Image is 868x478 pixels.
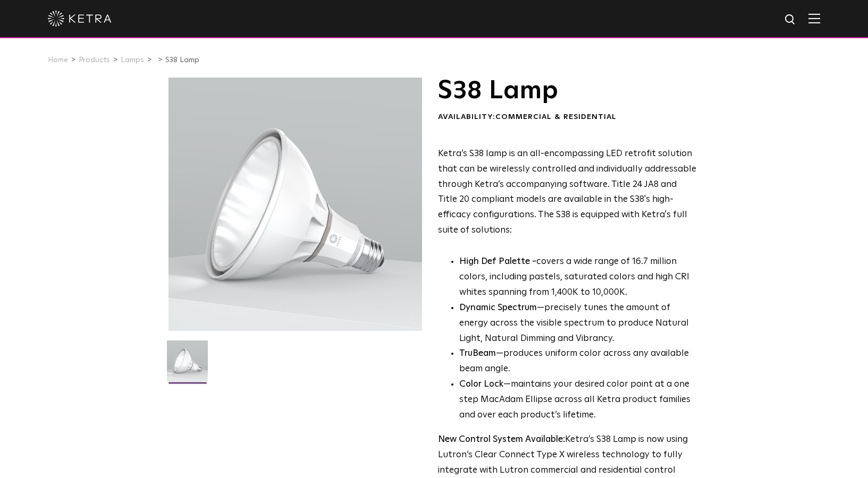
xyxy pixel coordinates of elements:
[438,435,565,444] strong: New Control System Available:
[495,113,617,121] span: Commercial & Residential
[808,13,820,23] img: Hamburger%20Nav.svg
[459,257,536,266] strong: High Def Palette -
[48,56,68,64] a: Home
[459,377,697,423] li: —maintains your desired color point at a one step MacAdam Ellipse across all Ketra product famili...
[459,349,496,358] strong: TruBeam
[459,380,503,389] strong: Color Lock
[459,254,697,301] p: covers a wide range of 16.7 million colors, including pastels, saturated colors and high CRI whit...
[438,112,697,123] div: Availability:
[438,78,697,104] h1: S38 Lamp
[459,301,697,347] li: —precisely tunes the amount of energy across the visible spectrum to produce Natural Light, Natur...
[48,11,112,27] img: ketra-logo-2019-white
[165,56,199,64] a: S38 Lamp
[438,147,697,238] p: Ketra’s S38 lamp is an all-encompassing LED retrofit solution that can be wirelessly controlled a...
[784,13,797,27] img: search icon
[167,340,208,389] img: S38-Lamp-Edison-2021-Web-Square
[79,56,110,64] a: Products
[121,56,144,64] a: Lamps
[459,346,697,377] li: —produces uniform color across any available beam angle.
[459,303,537,312] strong: Dynamic Spectrum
